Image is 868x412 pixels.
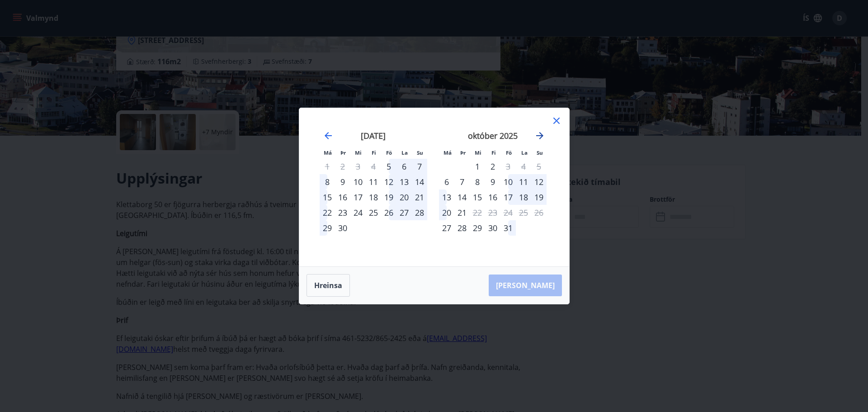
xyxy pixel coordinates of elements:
small: Fö [506,149,512,156]
div: 12 [381,174,396,189]
td: Not available. fimmtudagur, 4. september 2025 [366,159,381,174]
div: 17 [350,189,366,205]
div: Calendar [310,119,558,256]
div: Aðeins útritun í boði [470,205,485,220]
td: Choose mánudagur, 8. september 2025 as your check-in date. It’s available. [320,174,335,189]
small: Fö [386,149,392,156]
div: 13 [396,174,412,189]
div: 1 [470,159,485,174]
td: Choose föstudagur, 19. september 2025 as your check-in date. It’s available. [381,189,396,205]
td: Choose mánudagur, 13. október 2025 as your check-in date. It’s available. [439,189,454,205]
td: Not available. þriðjudagur, 2. september 2025 [335,159,350,174]
div: 19 [381,189,396,205]
td: Choose fimmtudagur, 9. október 2025 as your check-in date. It’s available. [485,174,500,189]
div: Aðeins innritun í boði [439,220,454,236]
td: Choose þriðjudagur, 7. október 2025 as your check-in date. It’s available. [454,174,470,189]
div: 17 [500,189,516,205]
button: Hreinsa [307,274,350,297]
td: Choose mánudagur, 27. október 2025 as your check-in date. It’s available. [439,220,454,236]
small: Má [443,149,452,156]
td: Choose sunnudagur, 12. október 2025 as your check-in date. It’s available. [531,174,547,189]
td: Choose föstudagur, 17. október 2025 as your check-in date. It’s available. [500,189,516,205]
strong: [DATE] [361,130,386,141]
div: 29 [320,220,335,236]
small: Má [324,149,332,156]
td: Choose laugardagur, 6. september 2025 as your check-in date. It’s available. [396,159,412,174]
td: Not available. fimmtudagur, 23. október 2025 [485,205,500,220]
div: 2 [485,159,500,174]
div: 26 [381,205,396,220]
div: 18 [516,189,531,205]
td: Choose miðvikudagur, 29. október 2025 as your check-in date. It’s available. [470,220,485,236]
td: Choose þriðjudagur, 16. september 2025 as your check-in date. It’s available. [335,189,350,205]
div: Move forward to switch to the next month. [534,130,545,141]
td: Choose miðvikudagur, 15. október 2025 as your check-in date. It’s available. [470,189,485,205]
div: 21 [412,189,427,205]
td: Choose laugardagur, 20. september 2025 as your check-in date. It’s available. [396,189,412,205]
div: 14 [412,174,427,189]
div: 25 [366,205,381,220]
div: 27 [396,205,412,220]
td: Choose laugardagur, 13. september 2025 as your check-in date. It’s available. [396,174,412,189]
div: 16 [335,189,350,205]
div: 9 [485,174,500,189]
td: Not available. föstudagur, 24. október 2025 [500,205,516,220]
td: Choose miðvikudagur, 24. september 2025 as your check-in date. It’s available. [350,205,366,220]
div: 30 [485,220,500,236]
td: Choose föstudagur, 12. september 2025 as your check-in date. It’s available. [381,174,396,189]
small: La [401,149,408,156]
td: Choose föstudagur, 10. október 2025 as your check-in date. It’s available. [500,174,516,189]
small: Su [417,149,423,156]
td: Choose fimmtudagur, 16. október 2025 as your check-in date. It’s available. [485,189,500,205]
div: 10 [350,174,366,189]
td: Choose laugardagur, 11. október 2025 as your check-in date. It’s available. [516,174,531,189]
td: Choose miðvikudagur, 17. september 2025 as your check-in date. It’s available. [350,189,366,205]
div: 8 [320,174,335,189]
td: Choose sunnudagur, 7. september 2025 as your check-in date. It’s available. [412,159,427,174]
div: 12 [531,174,547,189]
div: 20 [439,205,454,220]
div: 28 [454,220,470,236]
td: Choose þriðjudagur, 14. október 2025 as your check-in date. It’s available. [454,189,470,205]
td: Not available. miðvikudagur, 3. september 2025 [350,159,366,174]
td: Not available. miðvikudagur, 22. október 2025 [470,205,485,220]
div: Aðeins innritun í boði [381,159,396,174]
td: Choose sunnudagur, 14. september 2025 as your check-in date. It’s available. [412,174,427,189]
div: 11 [516,174,531,189]
td: Choose þriðjudagur, 28. október 2025 as your check-in date. It’s available. [454,220,470,236]
td: Choose mánudagur, 29. september 2025 as your check-in date. It’s available. [320,220,335,236]
div: 15 [470,189,485,205]
td: Choose föstudagur, 5. september 2025 as your check-in date. It’s available. [381,159,396,174]
td: Choose fimmtudagur, 25. september 2025 as your check-in date. It’s available. [366,205,381,220]
small: Fi [372,149,376,156]
td: Choose mánudagur, 22. september 2025 as your check-in date. It’s available. [320,205,335,220]
td: Choose þriðjudagur, 9. september 2025 as your check-in date. It’s available. [335,174,350,189]
div: Aðeins útritun í boði [500,159,516,174]
div: 19 [531,189,547,205]
td: Choose miðvikudagur, 10. september 2025 as your check-in date. It’s available. [350,174,366,189]
small: Su [537,149,543,156]
div: 13 [439,189,454,205]
td: Choose mánudagur, 20. október 2025 as your check-in date. It’s available. [439,205,454,220]
td: Choose sunnudagur, 28. september 2025 as your check-in date. It’s available. [412,205,427,220]
small: Þr [340,149,346,156]
td: Not available. sunnudagur, 5. október 2025 [531,159,547,174]
div: 11 [366,174,381,189]
div: 28 [412,205,427,220]
small: Mi [355,149,362,156]
td: Choose sunnudagur, 21. september 2025 as your check-in date. It’s available. [412,189,427,205]
td: Not available. mánudagur, 1. september 2025 [320,159,335,174]
div: 16 [485,189,500,205]
td: Choose þriðjudagur, 30. september 2025 as your check-in date. It’s available. [335,220,350,236]
td: Choose laugardagur, 18. október 2025 as your check-in date. It’s available. [516,189,531,205]
td: Choose mánudagur, 15. september 2025 as your check-in date. It’s available. [320,189,335,205]
td: Choose fimmtudagur, 18. september 2025 as your check-in date. It’s available. [366,189,381,205]
div: 18 [366,189,381,205]
td: Choose föstudagur, 31. október 2025 as your check-in date. It’s available. [500,220,516,236]
div: 21 [454,205,470,220]
div: 10 [500,174,516,189]
div: 30 [335,220,350,236]
div: 31 [500,220,516,236]
td: Choose föstudagur, 26. september 2025 as your check-in date. It’s available. [381,205,396,220]
div: Aðeins innritun í boði [439,174,454,189]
